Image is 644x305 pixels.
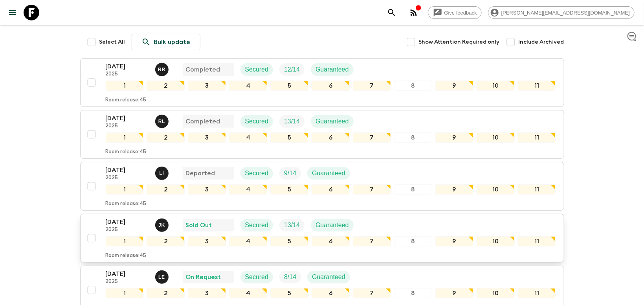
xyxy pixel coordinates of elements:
[106,149,147,155] p: Room release: 45
[106,253,147,259] p: Room release: 45
[106,62,149,71] p: [DATE]
[312,169,345,178] p: Guaranteed
[106,123,149,129] p: 2025
[240,219,273,232] div: Secured
[518,81,556,91] div: 11
[270,184,308,195] div: 5
[106,288,144,298] div: 1
[312,132,350,143] div: 6
[188,132,226,143] div: 3
[186,272,221,282] p: On Request
[155,117,170,123] span: Rabata Legend Mpatamali
[394,236,432,246] div: 8
[240,115,273,128] div: Secured
[186,117,220,126] p: Completed
[518,236,556,246] div: 11
[245,65,269,74] p: Secured
[106,269,149,279] p: [DATE]
[188,236,226,246] div: 3
[394,132,432,143] div: 8
[353,288,391,298] div: 7
[106,184,144,195] div: 1
[440,10,481,16] span: Give feedback
[353,81,391,91] div: 7
[155,219,170,232] button: JK
[99,38,125,46] span: Select All
[428,6,482,19] a: Give feedback
[279,115,305,128] div: Trip Fill
[106,81,144,91] div: 1
[353,236,391,246] div: 7
[147,132,185,143] div: 2
[229,81,267,91] div: 4
[435,236,473,246] div: 9
[106,227,149,233] p: 2025
[284,117,300,126] p: 13 / 14
[270,288,308,298] div: 5
[147,288,185,298] div: 2
[477,288,515,298] div: 10
[270,132,308,143] div: 5
[155,65,170,72] span: Roland Rau
[279,219,305,232] div: Trip Fill
[279,63,305,76] div: Trip Fill
[519,38,564,46] span: Include Archived
[435,184,473,195] div: 9
[477,236,515,246] div: 10
[229,184,267,195] div: 4
[316,220,349,230] p: Guaranteed
[106,236,144,246] div: 1
[419,38,500,46] span: Show Attention Required only
[279,271,301,283] div: Trip Fill
[312,236,350,246] div: 6
[316,65,349,74] p: Guaranteed
[106,279,149,285] p: 2025
[353,184,391,195] div: 7
[147,184,185,195] div: 2
[245,220,269,230] p: Secured
[270,81,308,91] div: 5
[186,220,212,230] p: Sold Out
[154,37,191,47] p: Bulk update
[488,6,635,19] div: [PERSON_NAME][EMAIL_ADDRESS][DOMAIN_NAME]
[106,71,149,77] p: 2025
[284,272,296,282] p: 8 / 14
[245,272,269,282] p: Secured
[186,169,215,178] p: Departed
[106,114,149,123] p: [DATE]
[245,117,269,126] p: Secured
[518,132,556,143] div: 11
[477,132,515,143] div: 10
[284,220,300,230] p: 13 / 14
[240,167,273,180] div: Secured
[155,221,170,227] span: Jamie Keenan
[240,271,273,283] div: Secured
[435,81,473,91] div: 9
[106,132,144,143] div: 1
[245,169,269,178] p: Secured
[229,132,267,143] div: 4
[106,201,147,207] p: Room release: 45
[155,273,170,279] span: Leslie Edgar
[240,63,273,76] div: Secured
[497,10,634,16] span: [PERSON_NAME][EMAIL_ADDRESS][DOMAIN_NAME]
[477,81,515,91] div: 10
[518,184,556,195] div: 11
[284,169,296,178] p: 9 / 14
[279,167,301,180] div: Trip Fill
[132,34,200,50] a: Bulk update
[353,132,391,143] div: 7
[312,184,350,195] div: 6
[106,217,149,227] p: [DATE]
[80,162,564,211] button: [DATE]2025Lee IrwinsDepartedSecuredTrip FillGuaranteed1234567891011Room release:45
[106,165,149,175] p: [DATE]
[155,169,170,175] span: Lee Irwins
[158,274,165,280] p: L E
[147,236,185,246] div: 2
[312,288,350,298] div: 6
[188,288,226,298] div: 3
[158,222,165,228] p: J K
[435,132,473,143] div: 9
[80,110,564,159] button: [DATE]2025Rabata Legend MpatamaliCompletedSecuredTrip FillGuaranteed1234567891011Room release:45
[312,81,350,91] div: 6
